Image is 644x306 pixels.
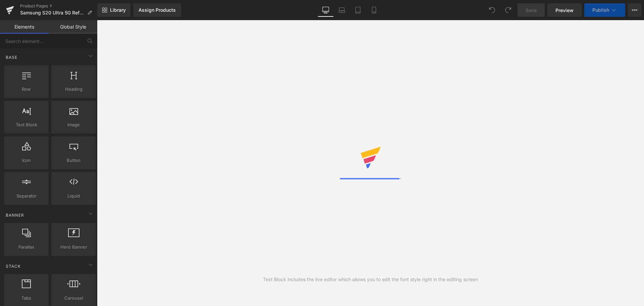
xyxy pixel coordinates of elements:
span: Carousel [53,295,94,302]
span: Publish [592,7,609,13]
a: New Library [97,3,130,17]
span: Text Block [6,121,47,128]
span: Hero Banner [53,244,94,251]
button: Publish [584,3,625,17]
span: Samsung S20 Ultra 5G Refurbished [20,10,85,15]
span: Base [5,54,18,60]
span: Separator [6,192,47,200]
span: Icon [6,157,47,164]
span: Parallax [6,244,47,251]
div: Text Block includes the live editor which allows you to edit the font style right in the editing ... [263,276,478,283]
span: Library [110,7,126,13]
span: Heading [53,86,94,93]
div: Assign Products [139,7,176,13]
span: Preview [555,7,574,14]
span: Button [53,157,94,164]
span: Image [53,121,94,128]
a: Laptop [334,3,350,17]
span: Tabs [6,295,47,302]
a: Desktop [318,3,334,17]
button: Undo [485,3,499,17]
span: Stack [5,263,21,269]
a: Product Pages [20,3,97,9]
span: Liquid [53,192,94,200]
button: Redo [501,3,515,17]
span: Banner [5,212,25,218]
a: Preview [547,3,582,17]
button: More [628,3,641,17]
a: Tablet [350,3,366,17]
span: Save [526,7,537,14]
span: Row [6,86,47,93]
a: Global Style [49,20,97,34]
a: Mobile [366,3,382,17]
